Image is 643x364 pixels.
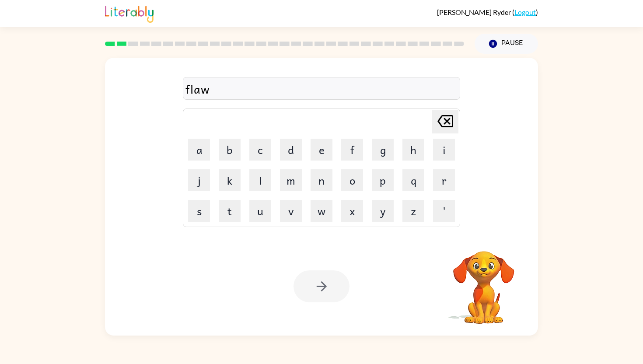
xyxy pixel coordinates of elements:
div: flaw [185,80,458,98]
video: Your browser must support playing .mp4 files to use Literably. Please try using another browser. [440,238,528,325]
button: e [311,139,332,161]
button: t [219,200,241,222]
button: v [280,200,302,222]
button: o [341,169,363,191]
img: Literably [105,3,154,23]
button: f [341,139,363,161]
button: h [402,139,424,161]
button: y [372,200,394,222]
button: d [280,139,302,161]
button: s [188,200,210,222]
button: z [402,200,424,222]
button: m [280,169,302,191]
button: b [219,139,241,161]
button: i [433,139,455,161]
span: [PERSON_NAME] Ryder [437,8,512,16]
button: u [249,200,271,222]
button: c [249,139,271,161]
button: a [188,139,210,161]
button: l [249,169,271,191]
div: ( ) [437,8,538,16]
button: n [311,169,332,191]
button: j [188,169,210,191]
button: p [372,169,394,191]
a: Logout [514,8,536,16]
button: q [402,169,424,191]
button: ' [433,200,455,222]
button: k [219,169,241,191]
button: r [433,169,455,191]
button: x [341,200,363,222]
button: g [372,139,394,161]
button: w [311,200,332,222]
button: Pause [475,34,538,54]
